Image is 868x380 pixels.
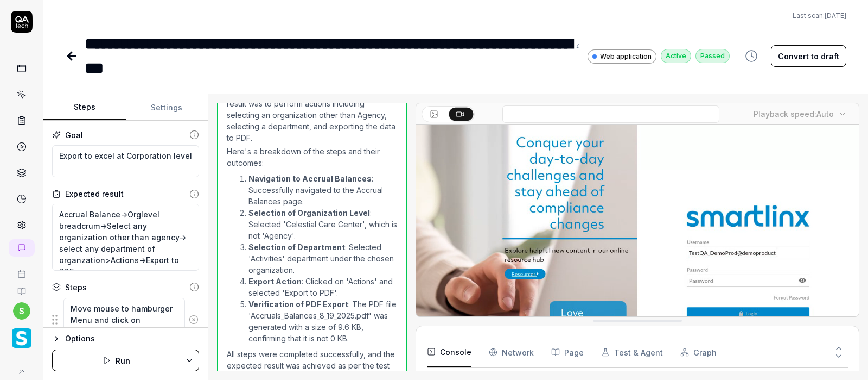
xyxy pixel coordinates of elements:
button: View version history [738,45,764,67]
img: Smartlinx Logo [12,328,31,348]
button: Convert to draft [771,45,846,67]
button: Run [52,350,180,371]
strong: Navigation to Accrual Balances [248,174,372,183]
li: : Selected 'Celestial Care Center', which is not 'Agency'. [248,207,397,241]
div: Active [661,49,691,63]
a: New conversation [9,239,35,257]
button: Smartlinx Logo [4,320,39,350]
li: : The PDF file 'Accruals_Balances_8_19_2025.pdf' was generated with a size of 9.6 KB, confirming ... [248,298,397,344]
strong: Verification of PDF Export [248,300,348,309]
strong: Selection of Department [248,242,345,252]
time: [DATE] [825,11,846,20]
span: Last scan: [793,11,846,21]
button: Remove step [185,309,203,331]
div: Options [65,332,199,345]
strong: Export Action [248,277,302,286]
p: The test case goal was to export data to a PDF at the Corporation level, and the expected result ... [227,75,397,144]
span: Web application [600,52,652,61]
a: Documentation [4,278,39,296]
button: Page [551,337,584,367]
button: Last scan:[DATE] [793,11,846,21]
a: Web application [588,49,656,64]
div: Steps [65,282,87,293]
button: Graph [680,337,717,367]
div: Passed [695,49,730,63]
li: : Selected 'Activities' department under the chosen organization. [248,241,397,276]
button: Console [427,337,471,367]
strong: Selection of Organization Level [248,208,370,217]
a: Book a call with us [4,261,39,278]
p: Here's a breakdown of the steps and their outcomes: [227,146,397,169]
div: Playback speed: [754,108,834,120]
div: Suggestions [52,297,199,342]
button: Options [52,332,199,345]
li: : Successfully navigated to the Accrual Balances page. [248,173,397,207]
div: Expected result [65,188,124,200]
button: Test & Agent [601,337,663,367]
button: Network [489,337,534,367]
button: s [13,302,30,320]
li: : Clicked on 'Actions' and selected 'Export to PDF'. [248,276,397,298]
div: Goal [65,129,83,141]
button: Steps [43,95,126,121]
button: Settings [126,95,208,121]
